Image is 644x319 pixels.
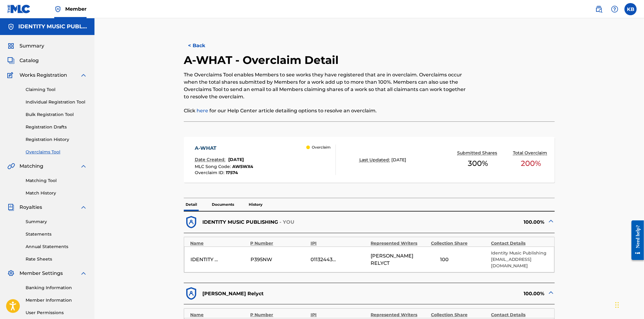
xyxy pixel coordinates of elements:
[229,157,244,162] span: [DATE]
[7,72,15,79] img: Works Registration
[26,99,87,105] a: Individual Registration Tool
[184,198,199,211] p: Detail
[521,158,541,169] span: 200 %
[20,72,67,79] span: Works Registration
[195,156,227,163] p: Date Created:
[233,164,254,169] span: AW5WX4
[202,290,264,297] p: [PERSON_NAME] Relyct
[184,71,469,100] p: The Overclaims Tool enables Members to see works they have registered that are in overclaim. Over...
[279,219,295,226] p: - YOU
[26,219,87,225] a: Summary
[609,3,621,15] div: Help
[197,108,208,114] a: here
[595,5,603,13] img: search
[391,157,406,163] span: [DATE]
[371,252,428,267] span: [PERSON_NAME] RELYCT
[26,177,87,184] a: Matching Tool
[80,270,87,277] img: expand
[371,240,428,247] div: Represented Writers
[627,216,644,265] iframe: Resource Center
[312,145,331,150] p: Overclaim
[184,215,199,230] img: dfb38c8551f6dcc1ac04.svg
[311,240,368,247] div: IPI
[20,57,39,64] span: Catalog
[547,217,555,225] img: expand-cell-toggle
[7,5,31,13] img: MLC Logo
[26,190,87,196] a: Match History
[491,250,548,256] p: Identity Music Publishing
[26,111,87,118] a: Bulk Registration Tool
[184,107,469,114] p: Click for our Help Center article detailing options to resolve an overclaim.
[7,23,15,30] img: Accounts
[7,270,15,277] img: Member Settings
[7,57,15,64] img: Catalog
[547,289,555,296] img: expand-cell-toggle
[491,312,548,318] div: Contact Details
[195,170,226,175] span: Overclaim ID :
[513,150,549,156] p: Total Overclaim
[26,136,87,143] a: Registration History
[624,3,637,15] div: User Menu
[184,137,555,183] a: A-WHATDate Created:[DATE]MLC Song Code:AW5WX4Overclaim ID:17574 OverclaimLast Updated:[DATE]Submi...
[491,256,548,269] p: [EMAIL_ADDRESS][DOMAIN_NAME]
[431,240,488,247] div: Collection Share
[26,244,87,250] a: Annual Statements
[247,198,264,211] p: History
[369,215,555,230] div: 100.00%
[26,310,87,316] a: User Permissions
[26,285,87,291] a: Banking Information
[20,42,44,50] span: Summary
[7,57,39,64] a: CatalogCatalog
[190,312,247,318] div: Name
[65,5,87,12] span: Member
[26,124,87,130] a: Registration Drafts
[7,42,15,50] img: Summary
[80,204,87,211] img: expand
[369,286,555,301] div: 100.00%
[468,158,488,169] span: 300 %
[210,198,236,211] p: Documents
[359,157,391,163] p: Last Updated:
[195,164,233,169] span: MLC Song Code :
[54,5,62,13] img: Top Rightsholder
[226,170,238,175] span: 17574
[80,72,87,79] img: expand
[251,240,308,247] div: P Number
[80,163,87,170] img: expand
[614,290,644,319] iframe: Chat Widget
[20,270,63,277] span: Member Settings
[184,53,342,67] h2: A-WHAT - Overclaim Detail
[184,38,220,53] button: < Back
[195,145,254,152] div: A-WHAT
[202,219,278,226] p: IDENTITY MUSIC PUBLISHING
[184,286,199,301] img: dfb38c8551f6dcc1ac04.svg
[491,240,548,247] div: Contact Details
[26,256,87,262] a: Rate Sheets
[371,312,428,318] div: Represented Writers
[311,312,368,318] div: IPI
[20,204,42,211] span: Royalties
[26,86,87,93] a: Claiming Tool
[7,42,44,50] a: SummarySummary
[7,204,15,211] img: Royalties
[251,312,308,318] div: P Number
[615,296,619,314] div: Drag
[593,3,605,15] a: Public Search
[457,150,499,156] p: Submitted Shares
[26,149,87,155] a: Overclaims Tool
[190,240,247,247] div: Name
[7,163,15,170] img: Matching
[431,312,488,318] div: Collection Share
[18,23,87,30] h5: IDENTITY MUSIC PUBLISHING
[26,297,87,303] a: Member Information
[611,5,618,13] img: help
[26,231,87,237] a: Statements
[20,163,43,170] span: Matching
